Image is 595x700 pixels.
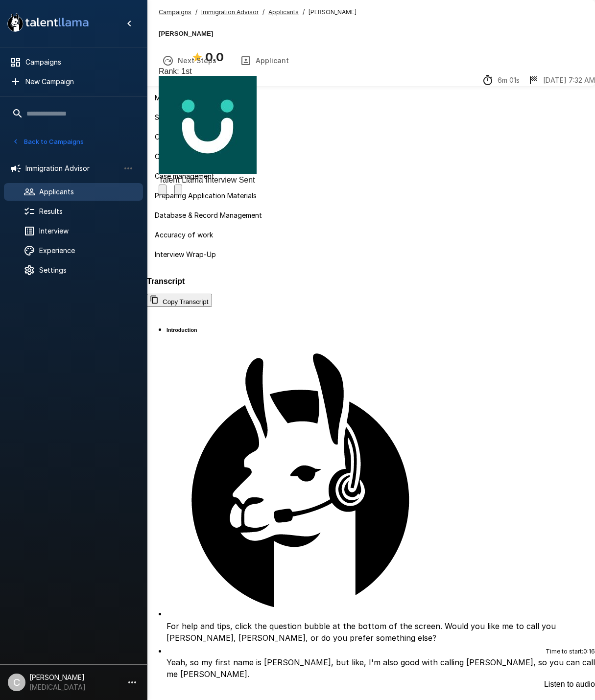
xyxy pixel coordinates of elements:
div: Microsoft Office proficiency [147,89,595,107]
span: Talent Llama Interview Sent [159,176,255,184]
b: [PERSON_NAME] [159,30,213,37]
div: Counseling on Visa Processing [147,148,595,165]
span: Microsoft Office proficiency [155,93,587,103]
span: [PERSON_NAME] [309,7,357,17]
span: Counseling on Visa Processing [155,152,587,162]
img: llama_clean.png [167,347,436,616]
span: Preparing Application Materials [155,191,587,201]
button: Applicant [228,47,301,74]
div: Database & Record Management [147,207,595,224]
span: Case management [155,171,587,181]
p: 6m 01s [498,75,520,85]
span: Sponorship [155,113,587,122]
h6: Introduction [167,327,197,333]
span: / [262,7,264,17]
b: Transcript [147,277,185,285]
u: Campaigns [159,8,191,16]
div: The time between starting and completing the interview [482,74,520,86]
button: Copy transcript [147,294,212,307]
button: Archive Applicant [159,185,167,195]
span: Time to start : [546,648,583,655]
div: Accuracy of work [147,226,595,244]
img: ukg_logo.jpeg [159,76,257,174]
button: Change Stage [174,185,182,195]
button: Next Steps [150,47,228,74]
div: The date and time when the interview was completed [527,74,595,86]
div: View profile in UKG [159,76,257,185]
p: Yeah, so my first name is [PERSON_NAME], but like, I'm also good with calling [PERSON_NAME], so y... [167,656,595,680]
span: / [195,7,197,17]
p: [DATE] 7:32 AM [543,75,595,85]
div: Case management [147,167,595,185]
div: Preparing Application Materials [147,187,595,205]
div: Sponorship [147,109,595,126]
span: Accuracy of work [155,230,587,240]
span: Interview Wrap-Up [155,250,587,259]
span: Database & Record Management [155,210,587,220]
p: For help and tips, click the question bubble at the bottom of the screen. Would you like me to ca... [167,620,595,644]
div: Interview Wrap-Up [147,246,595,263]
span: 0 : 16 [583,648,595,655]
div: Overview of experience [147,128,595,146]
span: / [303,7,305,17]
span: Overview of experience [155,132,587,142]
u: Immigration Advisor [201,8,259,16]
u: Applicants [268,8,299,16]
span: Listen to audio [544,680,595,689]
